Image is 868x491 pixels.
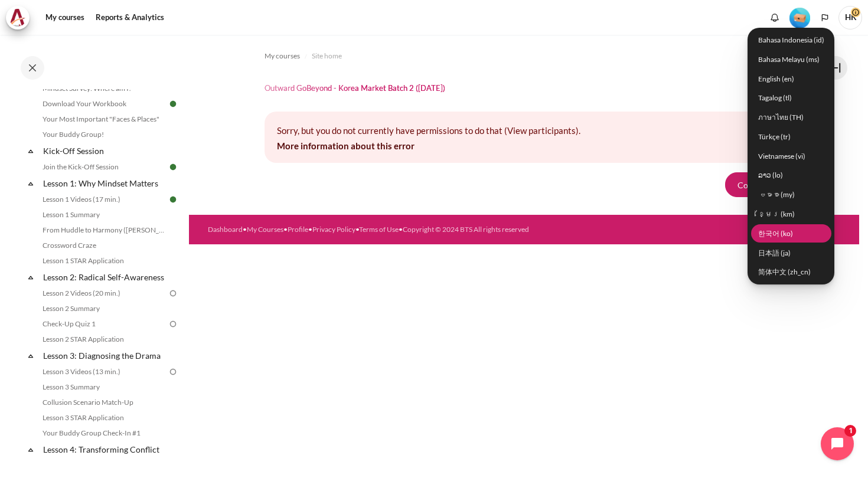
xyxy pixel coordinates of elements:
[838,6,862,30] a: User menu
[189,35,859,215] section: Content
[816,9,834,27] button: Languages
[41,269,168,285] a: Lesson 2: Radical Self-Awareness
[9,9,26,27] img: Architeck
[39,192,168,207] a: Lesson 1 Videos (17 min.)
[25,145,37,157] span: Collapse
[25,444,37,456] span: Collapse
[247,225,283,234] a: My Courses
[265,83,445,93] h1: Outward GoBeyond - Korea Market Batch 2 ([DATE])
[312,51,342,61] span: Site home
[751,166,831,185] a: ລາວ ‎(lo)‎
[39,317,168,331] a: Check-Up Quiz 1
[265,51,300,61] span: My courses
[312,225,355,234] a: Privacy Policy
[751,205,831,223] a: ខ្មែរ ‎(km)‎
[208,224,553,235] div: • • • • •
[39,208,168,222] a: Lesson 1 Summary
[751,108,831,126] a: ภาษาไทย (TH)
[25,271,37,283] span: Collapse
[39,411,168,425] a: Lesson 3 STAR Application
[751,70,831,88] a: English ‎(en)‎
[751,244,831,262] a: 日本語 ‎(ja)‎
[789,6,810,28] div: Level #1
[25,350,37,362] span: Collapse
[41,6,89,30] a: My courses
[789,8,810,28] img: Level #1
[39,254,168,268] a: Lesson 1 STAR Application
[751,31,831,49] a: Bahasa Indonesia ‎(id)‎
[748,28,834,284] div: Languages
[39,97,168,111] a: Download Your Workbook
[265,49,300,63] a: My courses
[751,224,831,243] a: 한국어 ‎(ko)‎
[41,441,168,457] a: Lesson 4: Transforming Conflict
[39,332,168,346] a: Lesson 2 STAR Application
[751,50,831,68] a: Bahasa Melayu ‎(ms)‎
[41,143,168,159] a: Kick-Off Session
[751,89,831,107] a: Tagalog ‎(tl)‎
[39,112,168,126] a: Your Most Important "Faces & Places"
[725,172,784,197] button: Continue
[39,238,168,253] a: Crossword Craze
[265,47,784,66] nav: Navigation bar
[403,225,529,234] a: Copyright © 2024 BTS All rights reserved
[39,365,168,379] a: Lesson 3 Videos (13 min.)
[751,185,831,204] a: ဗမာစာ ‎(my)‎
[277,140,415,151] a: More information about this error
[39,286,168,300] a: Lesson 2 Videos (20 min.)
[785,6,815,28] a: Level #1
[39,223,168,237] a: From Huddle to Harmony ([PERSON_NAME]'s Story)
[6,6,35,30] a: Architeck Architeck
[39,302,168,316] a: Lesson 2 Summary
[751,127,831,146] a: Türkçe ‎(tr)‎
[39,160,168,174] a: Join the Kick-Off Session
[766,9,784,27] div: Show notification window with no new notifications
[39,426,168,440] a: Your Buddy Group Check-In #1
[208,225,243,234] a: Dashboard
[359,225,399,234] a: Terms of Use
[751,147,831,165] a: Vietnamese ‎(vi)‎
[39,395,168,410] a: Collusion Scenario Match-Up
[168,288,178,299] img: To do
[168,162,178,172] img: Done
[39,380,168,394] a: Lesson 3 Summary
[168,366,178,377] img: To do
[92,6,168,30] a: Reports & Analytics
[838,6,862,30] span: HK
[41,348,168,364] a: Lesson 3: Diagnosing the Drama
[751,263,831,281] a: 简体中文 ‎(zh_cn)‎
[277,124,772,138] p: Sorry, but you do not currently have permissions to do that (View participants).
[39,127,168,142] a: Your Buddy Group!
[168,194,178,205] img: Done
[168,99,178,109] img: Done
[288,225,308,234] a: Profile
[312,49,342,63] a: Site home
[25,178,37,189] span: Collapse
[168,319,178,329] img: To do
[41,175,168,191] a: Lesson 1: Why Mindset Matters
